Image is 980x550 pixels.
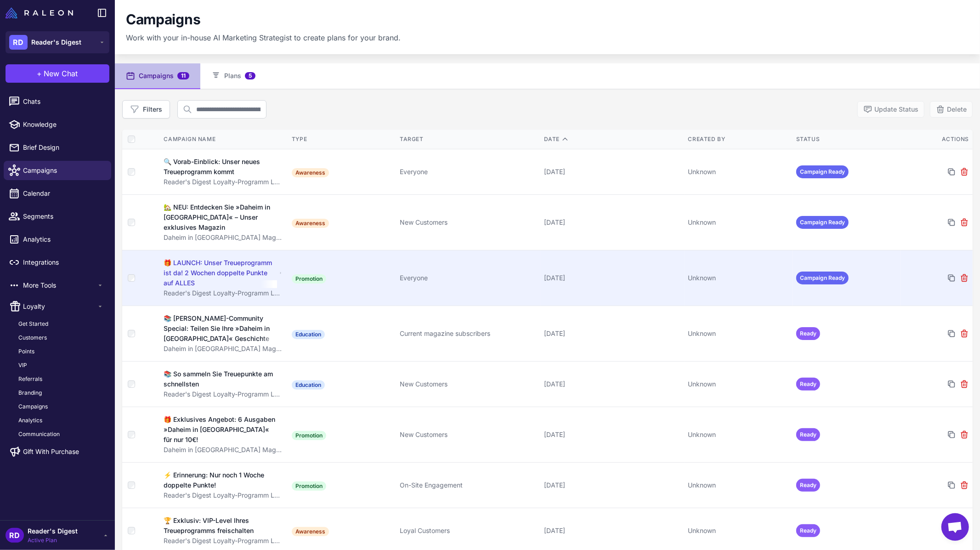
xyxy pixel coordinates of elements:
span: Promotion [292,274,326,284]
span: Awareness [292,527,329,536]
span: VIP [18,361,27,369]
span: Education [292,380,325,390]
div: Type [292,135,392,143]
span: Campaigns [18,403,48,411]
span: Branding [18,389,42,397]
span: Reader's Digest [28,526,78,536]
span: New Chat [44,68,78,79]
div: Campaign Name [164,135,282,143]
a: Brief Design [4,138,111,157]
div: Unknown [688,217,789,227]
a: Referrals [11,373,111,385]
span: Analytics [23,234,104,244]
a: Segments [4,207,111,226]
div: 🔍 Vorab-Einblick: Unser neues Treueprogramm kommt [164,157,276,177]
div: Status [796,135,897,143]
div: 📚 [PERSON_NAME]-Community Special: Teilen Sie Ihre »Daheim in [GEOGRAPHIC_DATA]« Geschichte [164,313,278,344]
span: Segments [23,211,104,221]
button: Plans5 [200,63,266,89]
div: RD [6,528,24,543]
span: Campaign Ready [796,272,849,284]
a: Analytics [11,414,111,426]
span: Loyalty [23,301,96,312]
div: [DATE] [544,167,681,177]
a: Campaigns [4,161,111,180]
span: Knowledge [23,119,104,130]
img: Raleon Logo [6,7,73,18]
a: Campaigns [11,401,111,413]
div: 🎁 LAUNCH: Unser Treueprogramm ist da! 2 Wochen doppelte Punkte auf ALLES [164,258,277,288]
a: Customers [11,332,111,344]
button: +New Chat [6,64,109,83]
div: Unknown [688,480,789,490]
div: Reader's Digest Loyalty-Programm Launch [DATE] [164,389,282,399]
span: Reader's Digest [31,37,81,47]
span: Points [18,347,34,356]
button: Campaigns11 [115,63,200,89]
div: Reader's Digest Loyalty-Programm Launch [DATE] [164,536,282,546]
div: Daheim in [GEOGRAPHIC_DATA] Magazine Launch Campaign [164,232,282,243]
div: On-Site Engagement [400,480,537,490]
div: Reader's Digest Loyalty-Programm Launch [DATE] [164,490,282,500]
h1: Campaigns [126,11,200,28]
a: Gift With Purchase [4,442,111,461]
div: Unknown [688,167,789,177]
div: New Customers [400,379,537,389]
div: Unknown [688,329,789,339]
div: [DATE] [544,329,681,339]
div: Reader's Digest Loyalty-Programm Launch [DATE] [164,177,282,187]
div: RD [9,35,28,50]
div: New Customers [400,430,537,440]
div: [DATE] [544,273,681,283]
span: Campaigns [23,165,104,176]
span: + [37,68,42,79]
div: Target [400,135,537,143]
div: Date [544,135,681,143]
span: Awareness [292,168,329,177]
div: [DATE] [544,379,681,389]
span: Customers [18,334,47,342]
a: Chats [4,92,111,111]
div: Unknown [688,379,789,389]
span: Ready [796,378,820,391]
div: 🏡 NEU: Entdecken Sie »Daheim in [GEOGRAPHIC_DATA]« – Unser exklusives Magazin [164,202,278,232]
span: Ready [796,479,820,492]
button: Filters [122,100,170,119]
span: Integrations [23,257,104,267]
div: New Customers [400,217,537,227]
span: Awareness [292,219,329,228]
span: More Tools [23,280,96,290]
div: Created By [688,135,789,143]
span: Education [292,330,325,339]
div: Daheim in [GEOGRAPHIC_DATA] Magazine Launch Campaign [164,344,282,354]
a: Calendar [4,184,111,203]
a: Branding [11,387,111,399]
span: Analytics [18,416,42,425]
div: ⚡ Erinnerung: Nur noch 1 Woche doppelte Punkte! [164,470,275,490]
a: Raleon Logo [6,7,77,18]
p: Work with your in-house AI Marketing Strategist to create plans for your brand. [126,32,401,43]
span: Campaign Ready [796,165,849,178]
div: [DATE] [544,526,681,536]
span: Chats [23,96,104,107]
span: Promotion [292,431,326,440]
div: [DATE] [544,217,681,227]
span: 11 [177,72,189,79]
a: Integrations [4,253,111,272]
span: Brief Design [23,142,104,153]
button: RDReader's Digest [6,31,109,53]
span: Promotion [292,482,326,491]
div: Everyone [400,273,537,283]
span: Calendar [23,188,104,198]
span: 5 [245,72,255,79]
th: Actions [901,130,973,149]
a: Get Started [11,318,111,330]
span: Get Started [18,320,48,328]
div: Unknown [688,430,789,440]
div: [DATE] [544,430,681,440]
div: Chat öffnen [941,513,969,541]
button: Delete [930,101,973,118]
div: Loyal Customers [400,526,537,536]
a: Points [11,346,111,357]
span: Ready [796,327,820,340]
